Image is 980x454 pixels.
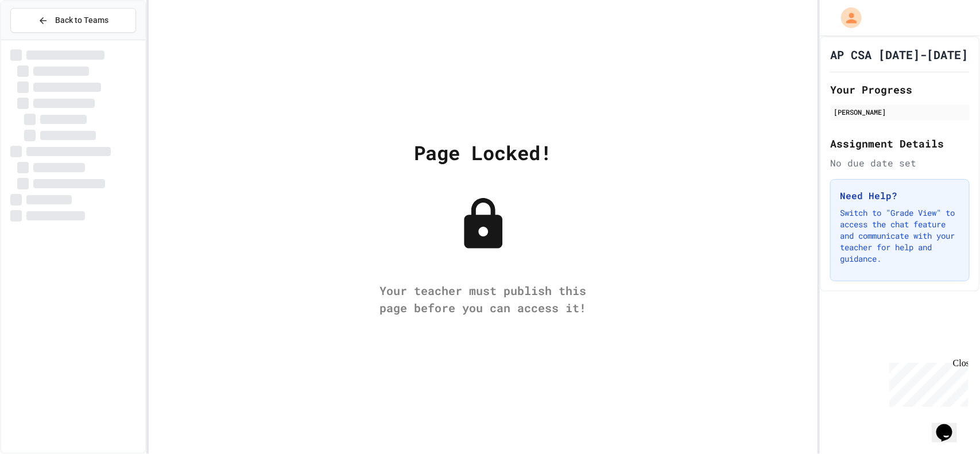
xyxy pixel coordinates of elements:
[932,408,969,443] iframe: chat widget
[830,46,968,63] h1: AP CSA [DATE]-[DATE]
[415,138,552,167] div: Page Locked!
[369,282,598,316] div: Your teacher must publish this page before you can access it!
[55,14,109,26] span: Back to Teams
[830,82,970,98] h2: Your Progress
[840,189,960,203] h3: Need Help?
[840,207,960,265] p: Switch to "Grade View" to access the chat feature and communicate with your teacher for help and ...
[5,5,79,73] div: Chat with us now!Close
[829,5,865,31] div: My Account
[834,107,966,117] div: [PERSON_NAME]
[885,358,969,407] iframe: chat widget
[830,156,970,170] div: No due date set
[830,135,970,152] h2: Assignment Details
[10,8,136,33] button: Back to Teams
